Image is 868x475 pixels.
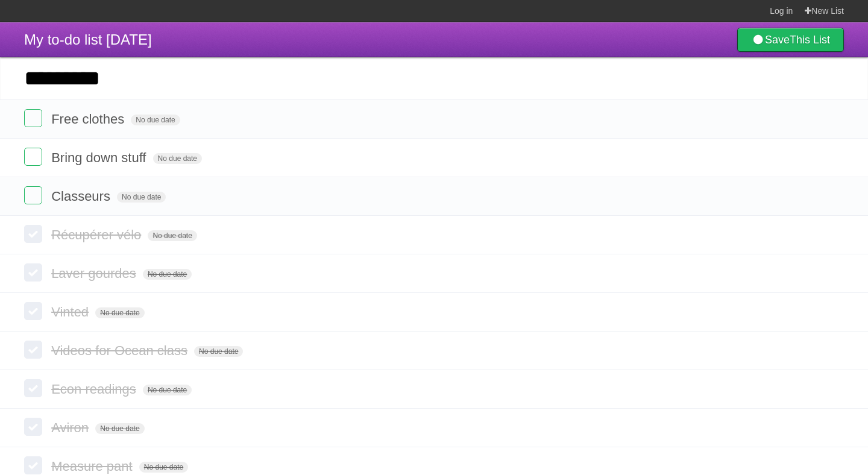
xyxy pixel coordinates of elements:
span: No due date [153,153,202,164]
label: Done [24,148,42,166]
span: Classeurs [51,189,113,204]
label: Done [24,302,42,320]
label: Done [24,379,42,397]
span: No due date [139,462,188,473]
span: No due date [143,269,192,280]
label: Done [24,225,42,243]
a: SaveThis List [737,28,844,52]
span: No due date [95,307,144,318]
span: Measure pant [51,459,136,474]
span: Aviron [51,420,92,435]
span: Videos for Ocean class [51,343,190,358]
label: Done [24,186,42,204]
label: Done [24,263,42,282]
label: Done [24,341,42,359]
span: No due date [194,346,243,357]
span: My to-do list [DATE] [24,31,152,48]
span: No due date [148,230,197,241]
span: Bring down stuff [51,150,149,165]
label: Done [24,418,42,436]
span: Econ readings [51,382,139,397]
label: Done [24,456,42,474]
label: Done [24,109,42,127]
span: No due date [117,192,166,203]
span: Free clothes [51,112,127,127]
span: Récupérer vélo [51,227,144,242]
span: No due date [131,115,180,125]
span: Laver gourdes [51,266,139,281]
span: No due date [95,423,144,434]
span: Vinted [51,304,92,319]
b: This List [790,34,830,46]
span: No due date [143,385,192,395]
